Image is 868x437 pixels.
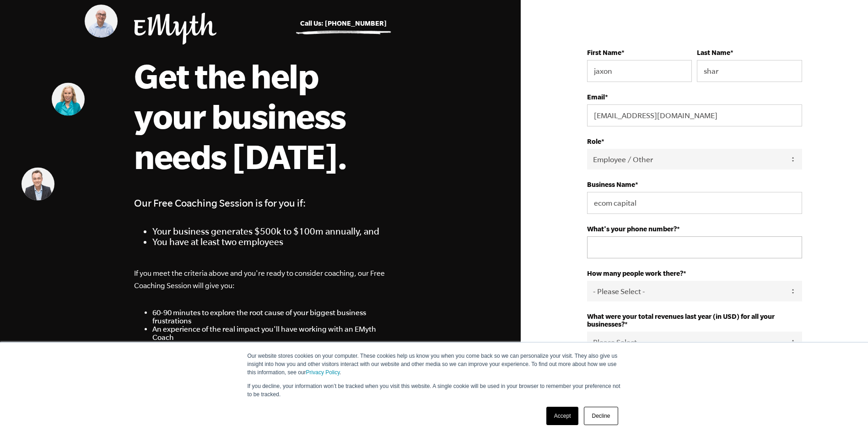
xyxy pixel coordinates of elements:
[587,93,605,101] strong: Email
[152,325,387,341] li: An experience of the real impact you'll have working with an EMyth Coach
[152,226,387,236] li: Your business generates $500k to $100m annually, and
[230,341,238,350] em: on
[546,407,579,425] a: Accept
[248,352,621,377] p: Our website stores cookies on your computer. These cookies help us know you when you come back so...
[306,369,340,376] a: Privacy Policy
[587,225,677,233] strong: What's your phone number?
[134,267,387,292] p: If you meet the criteria above and you're ready to consider coaching, our Free Coaching Session w...
[310,341,316,350] em: in
[85,5,118,38] img: Shachar Perlman, EMyth Business Coach
[134,13,216,44] img: EMyth
[248,382,621,399] p: If you decline, your information won’t be tracked when you visit this website. A single cookie wi...
[584,407,618,425] a: Decline
[52,82,85,115] img: Lynn Goza, EMyth Business Coach
[22,168,54,201] img: Nick Lawler, EMyth Business Coach
[152,341,387,366] li: An opportunity to work your business not just it, using [PERSON_NAME]'s Uncommonly Genuine™ persp...
[587,269,683,277] strong: How many people work there?
[152,236,387,247] li: You have at least two employees
[134,55,386,176] h1: Get the help your business needs [DATE].
[587,312,775,328] strong: What were your total revenues last year (in USD) for all your businesses?
[134,195,387,211] h4: Our Free Coaching Session is for you if:
[587,137,601,145] strong: Role
[697,49,730,56] strong: Last Name
[152,308,387,325] li: 60-90 minutes to explore the root cause of your biggest business frustrations
[587,49,621,56] strong: First Name
[300,19,387,27] a: Call Us: [PHONE_NUMBER]
[587,180,635,188] strong: Business Name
